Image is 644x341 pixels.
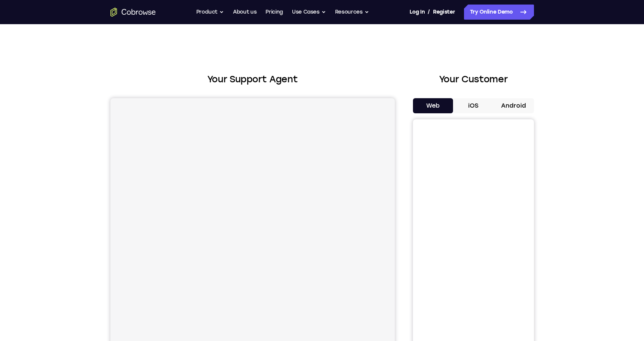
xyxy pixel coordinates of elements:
[265,5,283,20] a: Pricing
[413,73,534,86] h2: Your Customer
[464,5,534,20] a: Try Online Demo
[493,98,534,113] button: Android
[428,8,430,17] span: /
[410,5,425,20] a: Log In
[413,98,453,113] button: Web
[196,5,224,20] button: Product
[233,5,256,20] a: About us
[335,5,369,20] button: Resources
[453,98,493,113] button: iOS
[110,8,156,17] a: Go to the home page
[292,5,326,20] button: Use Cases
[433,5,455,20] a: Register
[110,73,395,86] h2: Your Support Agent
